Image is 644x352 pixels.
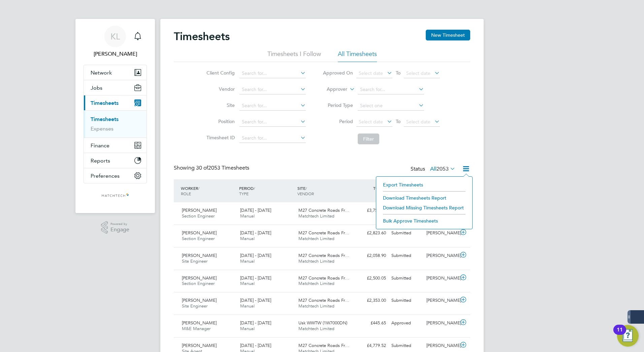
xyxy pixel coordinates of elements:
li: Download Missing Timesheets Report [380,203,469,212]
span: M27 Concrete Roads Fr… [298,275,349,281]
div: Submitted [389,273,424,284]
span: Select date [406,119,430,125]
li: All Timesheets [338,50,377,62]
span: Network [91,69,112,76]
span: M27 Concrete Roads Fr… [298,207,349,213]
span: Engage [110,227,129,233]
div: [PERSON_NAME] [424,250,459,261]
input: Search for... [239,101,306,111]
button: Open Resource Center, 11 new notifications [617,325,639,347]
span: Select date [406,70,430,76]
span: Powered by [110,221,129,227]
div: [PERSON_NAME] [424,273,459,284]
div: [PERSON_NAME] [424,340,459,351]
span: [DATE] - [DATE] [240,207,271,213]
span: Select date [359,70,383,76]
div: £2,500.05 [354,273,389,284]
span: Manual [240,213,255,219]
span: Matchtech Limited [298,281,334,286]
button: Finance [84,138,147,153]
div: [PERSON_NAME] [424,318,459,329]
div: Approved [389,318,424,329]
span: / [254,185,255,191]
div: SITE [296,182,354,200]
span: Usk WWTW (1W7000DN) [298,320,347,326]
span: Site Engineer [182,258,207,264]
span: 30 of [196,165,208,171]
div: WORKER [179,182,237,200]
a: KL[PERSON_NAME] [84,26,147,58]
span: Karolina Linda [84,50,147,58]
span: M27 Concrete Roads Fr… [298,297,349,303]
img: matchtech-logo-retina.png [101,190,129,201]
span: Select date [359,119,383,125]
span: / [305,185,307,191]
span: [DATE] - [DATE] [240,230,271,236]
div: [PERSON_NAME] [424,228,459,239]
div: Submitted [389,295,424,306]
span: Section Engineer [182,213,215,219]
span: [PERSON_NAME] [182,253,217,258]
span: Matchtech Limited [298,258,334,264]
span: [DATE] - [DATE] [240,253,271,258]
span: Manual [240,236,255,241]
button: Jobs [84,80,147,95]
div: Submitted [389,228,424,239]
div: £3,755.40 [354,205,389,216]
span: Manual [240,326,255,331]
span: Matchtech Limited [298,236,334,241]
span: [PERSON_NAME] [182,207,217,213]
span: Section Engineer [182,236,215,241]
span: M27 Concrete Roads Fr… [298,230,349,236]
a: Expenses [91,125,114,132]
span: [PERSON_NAME] [182,320,217,326]
a: Go to home page [84,190,147,201]
span: Preferences [91,173,120,179]
input: Search for... [239,69,306,78]
span: [PERSON_NAME] [182,343,217,348]
label: Period [323,118,353,124]
button: Filter [358,134,379,144]
button: New Timesheet [426,30,470,40]
span: Finance [91,142,109,149]
div: Status [411,165,457,174]
label: All [430,166,455,172]
span: Section Engineer [182,281,215,286]
span: TOTAL [373,185,385,191]
input: Search for... [239,134,306,143]
input: Search for... [358,85,424,94]
span: ROLE [181,191,191,196]
span: Jobs [91,85,102,91]
button: Network [84,65,147,80]
span: M&E Manager [182,326,211,331]
label: Site [204,102,235,108]
button: Reports [84,153,147,168]
input: Search for... [239,85,306,94]
div: £445.65 [354,318,389,329]
span: [PERSON_NAME] [182,297,217,303]
span: Site Engineer [182,303,207,309]
span: To [394,117,402,126]
span: M27 Concrete Roads Fr… [298,343,349,348]
button: Timesheets [84,95,147,110]
span: Matchtech Limited [298,326,334,331]
input: Search for... [239,117,306,127]
span: KL [110,32,120,41]
li: Download Timesheets Report [380,193,469,203]
a: Powered byEngage [101,221,130,234]
div: 11 [617,330,623,339]
li: Export Timesheets [380,180,469,189]
div: £2,058.90 [354,250,389,261]
label: Client Config [204,70,235,76]
span: TYPE [239,191,249,196]
div: Submitted [389,340,424,351]
span: / [198,185,199,191]
span: Matchtech Limited [298,213,334,219]
label: Vendor [204,86,235,92]
nav: Main navigation [75,19,155,213]
span: Manual [240,281,255,286]
span: Manual [240,303,255,309]
span: [DATE] - [DATE] [240,320,271,326]
span: [PERSON_NAME] [182,275,217,281]
div: Timesheets [84,110,147,138]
